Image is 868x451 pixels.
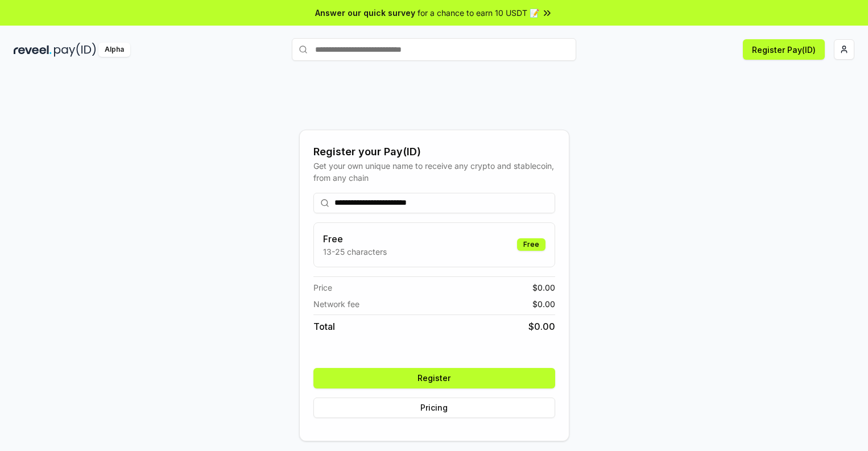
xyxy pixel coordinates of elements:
[743,39,825,60] button: Register Pay(ID)
[313,160,555,184] div: Get your own unique name to receive any crypto and stablecoin, from any chain
[532,282,555,293] span: $ 0.00
[528,320,555,333] span: $ 0.00
[418,7,539,19] span: for a chance to earn 10 USDT 📝
[323,232,387,246] h3: Free
[14,43,52,57] img: reveel_dark
[313,144,555,160] div: Register your Pay(ID)
[54,43,96,57] img: pay_id
[98,43,130,57] div: Alpha
[313,282,332,293] span: Price
[313,298,359,310] span: Network fee
[313,320,335,333] span: Total
[313,398,555,418] button: Pricing
[323,246,387,258] p: 13-25 characters
[532,298,555,310] span: $ 0.00
[313,368,555,388] button: Register
[315,7,415,19] span: Answer our quick survey
[517,238,545,251] div: Free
